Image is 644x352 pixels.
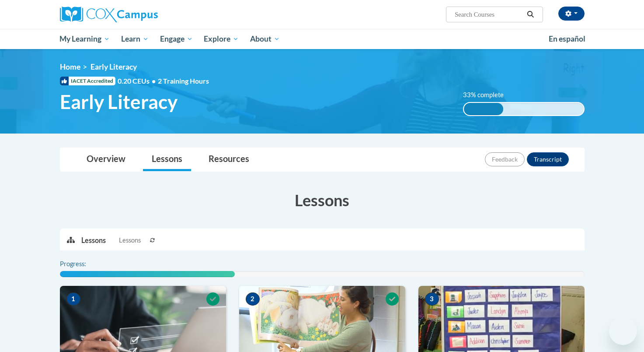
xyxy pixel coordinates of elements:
span: 0.20 CEUs [118,76,158,86]
h3: Lessons [60,189,585,211]
a: Home [60,62,80,71]
div: Main menu [47,29,598,49]
span: Early Literacy [91,62,137,71]
div: 33% complete [464,103,503,115]
span: Lessons [119,236,141,245]
span: My Learning [59,34,110,44]
span: 3 [425,292,439,306]
iframe: Button to launch messaging window [609,317,637,345]
span: Learn [121,34,149,44]
a: En español [543,30,591,48]
a: Lessons [143,148,191,171]
span: 2 [246,292,260,306]
a: Cox Campus [60,7,226,22]
a: Learn [115,29,154,49]
span: Explore [204,34,239,44]
a: Explore [198,29,244,49]
button: Feedback [485,152,525,166]
button: Transcript [527,152,569,166]
a: About [244,29,285,49]
button: Account Settings [558,7,585,21]
a: My Learning [54,29,116,49]
input: Search Courses [454,9,524,20]
label: Progress: [60,259,110,269]
span: • [152,77,156,85]
label: 33% complete [463,90,513,100]
p: Lessons [81,236,106,245]
span: IACET Accredited [60,77,115,85]
a: Overview [78,148,134,171]
span: Engage [160,34,193,44]
span: About [250,34,280,44]
span: 2 Training Hours [158,77,209,85]
span: Early Literacy [60,90,178,113]
span: En español [549,34,585,43]
img: Cox Campus [60,7,158,22]
button: Search [524,9,537,20]
a: Engage [154,29,198,49]
a: Resources [200,148,258,171]
span: 1 [66,292,80,306]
